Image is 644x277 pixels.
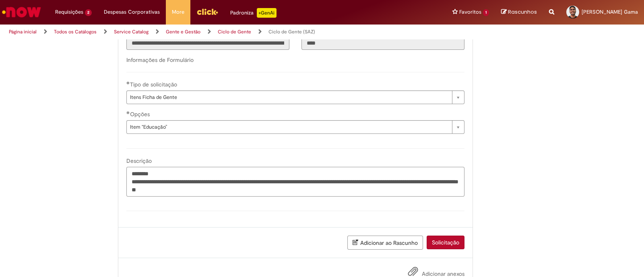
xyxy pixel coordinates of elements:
[427,236,464,249] button: Solicitação
[114,29,149,35] a: Service Catalog
[130,91,448,104] span: Itens Ficha de Gente
[196,6,218,18] img: click_logo_yellow_360x200.png
[166,29,200,35] a: Gente e Gestão
[301,36,464,50] input: Código da Unidade
[126,167,464,197] textarea: Descrição
[130,81,179,88] span: Tipo de solicitação
[582,8,638,15] span: [PERSON_NAME] Gama
[126,81,130,84] span: Obrigatório Preenchido
[218,29,251,35] a: Ciclo de Gente
[230,8,277,18] div: Padroniza
[55,8,83,16] span: Requisições
[172,8,184,16] span: More
[1,4,42,20] img: ServiceNow
[130,121,448,133] span: Item “Educação”
[268,29,315,35] a: Ciclo de Gente (SAZ)
[483,9,489,16] span: 1
[459,8,481,16] span: Favoritos
[126,157,153,164] span: Descrição
[104,8,160,16] span: Despesas Corporativas
[508,8,537,16] span: Rascunhos
[126,56,194,64] label: Informações de Formulário
[6,25,423,39] ul: Trilhas de página
[126,36,289,50] input: Título
[130,111,151,118] span: Opções
[54,29,97,35] a: Todos os Catálogos
[85,9,92,16] span: 2
[347,236,423,250] button: Adicionar ao Rascunho
[126,111,130,114] span: Obrigatório Preenchido
[9,29,37,35] a: Página inicial
[257,8,277,18] p: +GenAi
[501,8,537,16] a: Rascunhos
